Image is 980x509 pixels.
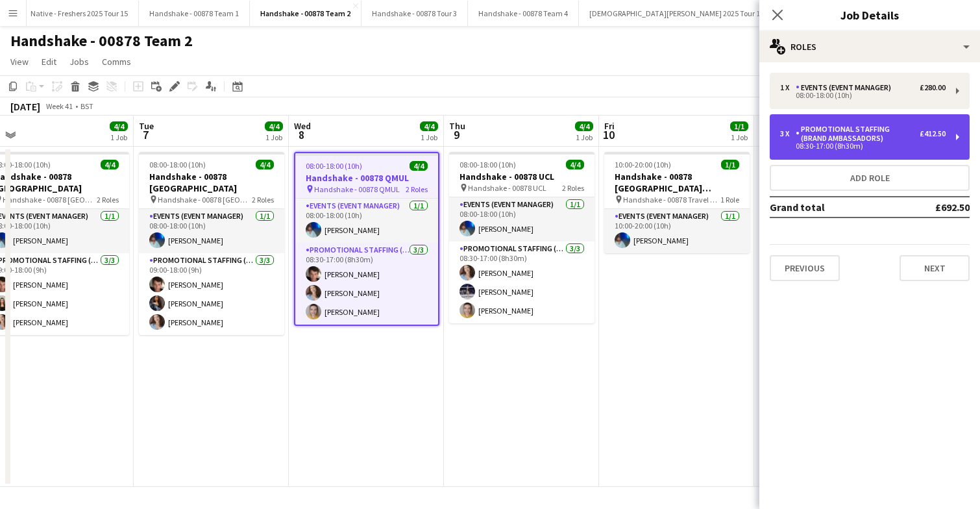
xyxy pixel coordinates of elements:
span: 2 Roles [406,184,428,194]
span: 10:00-20:00 (10h) [615,160,671,169]
h3: Handshake - 00878 [GEOGRAPHIC_DATA] [139,171,284,194]
span: 8 [292,127,311,142]
h1: Handshake - 00878 Team 2 [10,31,193,51]
button: Handshake - 00878 Team 2 [250,1,361,26]
span: 7 [137,127,154,142]
span: 2 Roles [97,195,119,205]
app-job-card: 08:00-18:00 (10h)4/4Handshake - 00878 [GEOGRAPHIC_DATA] Handshake - 00878 [GEOGRAPHIC_DATA]2 Role... [139,152,284,335]
button: Native - Freshers 2025 Tour 15 [20,1,139,26]
button: Next [900,255,970,281]
span: 2 Roles [252,195,274,205]
div: 1 Job [576,132,593,142]
span: Handshake - 00878 QMUL [314,184,400,194]
span: 10 [602,127,615,142]
div: 1 Job [110,132,127,142]
span: 9 [447,127,465,142]
h3: Handshake - 00878 QMUL [295,172,438,184]
app-card-role: Promotional Staffing (Brand Ambassadors)3/308:30-17:00 (8h30m)[PERSON_NAME][PERSON_NAME][PERSON_N... [449,242,594,323]
span: Handshake - 00878 Travel Day [623,195,720,205]
span: Handshake - 00878 [GEOGRAPHIC_DATA] [158,195,252,205]
app-job-card: 08:00-18:00 (10h)4/4Handshake - 00878 UCL Handshake - 00878 UCL2 RolesEvents (Event Manager)1/108... [449,152,594,323]
app-card-role: Promotional Staffing (Brand Ambassadors)3/308:30-17:00 (8h30m)[PERSON_NAME][PERSON_NAME][PERSON_N... [295,243,438,325]
span: 4/4 [110,121,128,131]
span: 4/4 [575,121,593,131]
div: 08:00-18:00 (10h) [780,92,946,99]
a: Edit [36,53,62,70]
span: 4/4 [410,161,428,171]
app-card-role: Promotional Staffing (Brand Ambassadors)3/309:00-18:00 (9h)[PERSON_NAME][PERSON_NAME][PERSON_NAME] [139,253,284,335]
h3: Handshake - 00878 [GEOGRAPHIC_DATA] ([GEOGRAPHIC_DATA]) [604,171,750,194]
app-card-role: Events (Event Manager)1/108:00-18:00 (10h)[PERSON_NAME] [139,209,284,253]
span: 1 Role [720,195,739,205]
span: Handshake - 00878 UCL [468,183,546,193]
app-card-role: Events (Event Manager)1/108:00-18:00 (10h)[PERSON_NAME] [295,199,438,243]
span: Wed [294,120,311,132]
span: 08:00-18:00 (10h) [459,160,516,169]
span: 4/4 [101,160,119,169]
span: 4/4 [420,121,438,131]
td: £692.50 [892,197,970,217]
span: 4/4 [265,121,283,131]
app-card-role: Events (Event Manager)1/108:00-18:00 (10h)[PERSON_NAME] [449,197,594,242]
button: Handshake - 00878 Tour 3 [361,1,468,26]
span: Fri [604,120,615,132]
button: Add role [770,165,970,191]
span: 1/1 [730,121,748,131]
span: 08:00-18:00 (10h) [149,160,206,169]
span: 11 [757,127,774,142]
div: 1 Job [421,132,437,142]
app-job-card: 08:00-18:00 (10h)4/4Handshake - 00878 QMUL Handshake - 00878 QMUL2 RolesEvents (Event Manager)1/1... [294,152,439,326]
span: Handshake - 00878 [GEOGRAPHIC_DATA] [3,195,97,205]
div: 08:30-17:00 (8h30m) [780,143,946,149]
div: Promotional Staffing (Brand Ambassadors) [796,125,920,143]
span: Week 41 [43,101,75,111]
span: 08:00-18:00 (10h) [306,161,362,171]
div: Roles [759,31,980,62]
div: 1 Job [731,132,748,142]
span: Tue [139,120,154,132]
div: BST [80,101,93,111]
span: 1/1 [721,160,739,169]
h3: Job Details [759,6,980,23]
h3: Handshake - 00878 UCL [449,171,594,182]
span: 4/4 [256,160,274,169]
td: Grand total [770,197,892,217]
div: 1 Job [265,132,282,142]
div: Events (Event Manager) [796,83,896,92]
span: Edit [42,56,56,68]
div: £280.00 [920,83,946,92]
button: [DEMOGRAPHIC_DATA][PERSON_NAME] 2025 Tour 1 - 00848 [579,1,796,26]
span: Jobs [69,56,89,68]
app-job-card: 10:00-20:00 (10h)1/1Handshake - 00878 [GEOGRAPHIC_DATA] ([GEOGRAPHIC_DATA]) Handshake - 00878 Tra... [604,152,750,253]
div: £412.50 [920,129,946,138]
button: Handshake - 00878 Team 1 [139,1,250,26]
span: 4/4 [566,160,584,169]
div: 3 x [780,129,796,138]
div: 1 x [780,83,796,92]
button: Previous [770,255,840,281]
span: Comms [102,56,131,68]
a: View [5,53,34,70]
span: View [10,56,29,68]
a: Comms [97,53,136,70]
span: 2 Roles [562,183,584,193]
span: Thu [449,120,465,132]
div: [DATE] [10,100,40,113]
app-card-role: Events (Event Manager)1/110:00-20:00 (10h)[PERSON_NAME] [604,209,750,253]
button: Handshake - 00878 Team 4 [468,1,579,26]
a: Jobs [64,53,94,70]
